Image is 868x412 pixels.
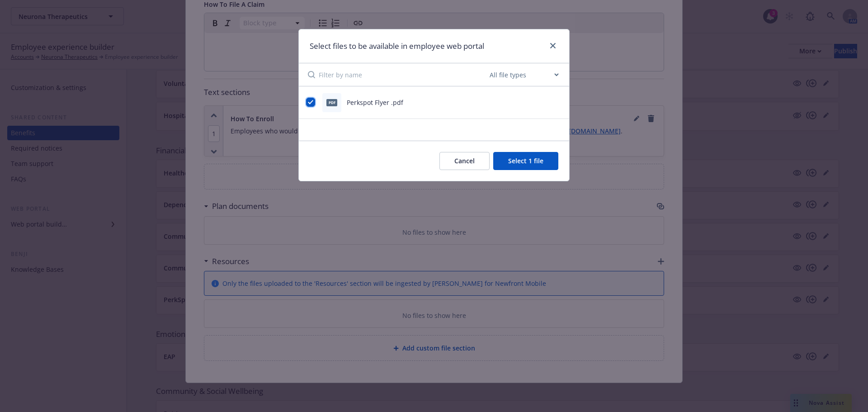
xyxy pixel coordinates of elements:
a: close [547,40,558,51]
button: preview file [554,98,562,107]
svg: Search [308,71,315,78]
h1: Select files to be available in employee web portal [310,40,484,52]
button: download file [539,98,547,107]
button: Cancel [439,152,490,170]
button: Select 1 file [493,152,558,170]
span: Perkspot Flyer .pdf [347,98,403,107]
input: Filter by name [319,63,488,86]
span: pdf [326,99,337,106]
